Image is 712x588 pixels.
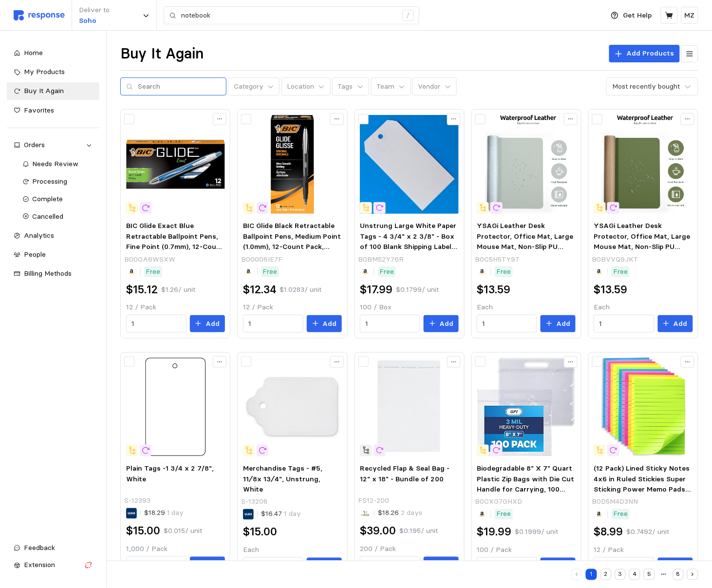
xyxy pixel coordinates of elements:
[594,221,690,293] span: YSAGi Leather Desk Protector, Office Mat, Large Mouse Mat, Non-Slip PU Leather Blotter, Laptop Pa...
[248,315,298,333] input: Qty
[243,545,342,556] p: Each
[418,81,441,92] p: Vendor
[241,254,282,265] p: B00006IE7F
[477,525,511,540] h2: $19.99
[358,496,390,507] p: FS12-200
[243,525,277,540] h2: $15.00
[399,526,438,537] p: $0.195 / unit
[358,254,404,265] p: B0BM52Y76R
[615,569,626,580] button: 3
[190,315,225,333] button: Add
[594,464,691,504] span: (12 Pack) Lined Sticky Notes 4x6 in Ruled Stickies Super Sticking Power Memo Pads Bright Colors
[674,319,688,329] p: Add
[7,63,99,81] a: My Products
[402,10,414,21] div: /
[360,302,459,313] p: 100 / Box
[477,464,576,547] span: Biodegradable 8" X 7" Quart Plastic Zip Bags with Die Cut Handle for Carrying, 100 Count, Heavy-D...
[600,315,649,333] input: Qty
[307,558,342,575] button: Add
[399,509,422,517] span: 2 days
[243,358,342,456] img: S-13208
[126,544,225,555] p: 1,000 / Pack
[287,81,314,92] p: Location
[681,7,698,24] button: MZ
[126,464,214,483] span: Plain Tags -1 3/4 x 2 7/8", White
[120,44,204,63] h1: Buy It Again
[592,254,638,265] p: B0BVVQ9JKT
[483,315,532,333] input: Qty
[475,497,523,508] p: B0CXG7GHXD
[124,496,150,507] p: S-12393
[477,302,576,313] p: Each
[594,302,693,313] p: Each
[79,16,110,26] p: Soho
[7,557,99,574] button: Extension
[644,569,655,580] button: 5
[24,231,54,240] span: Analytics
[338,81,353,92] p: Tags
[497,509,511,520] p: Free
[234,81,263,92] p: Category
[33,159,79,168] span: Needs Review
[497,266,511,277] p: Free
[24,140,82,151] div: Orders
[541,315,576,333] button: Add
[360,115,459,214] img: 51Uf0ahyQLL._AC_SX679_.jpg
[280,285,321,295] p: $1.0283 / unit
[477,115,576,214] img: 71-gHCPmjgL._AC_SX679_.jpg
[131,315,181,333] input: Qty
[206,319,220,329] p: Add
[165,509,184,517] span: 1 day
[190,557,225,574] button: Add
[586,569,597,580] button: 1
[629,569,640,580] button: 4
[24,250,46,259] span: People
[24,106,54,114] span: Favorites
[7,265,99,283] a: Billing Methods
[228,77,280,96] button: Category
[261,509,301,520] p: $16.47
[7,246,99,264] a: People
[605,6,658,25] button: Get Help
[626,527,669,538] p: $0.7492 / unit
[146,266,160,277] p: Free
[396,285,439,295] p: $0.1799 / unit
[126,115,225,214] img: 61dP9cxlvgL._AC_SX679_.jpg
[477,358,576,456] img: 619F2wcisCL.__AC_SX300_SY300_QL70_FMwebp_.jpg
[614,509,628,520] p: Free
[360,464,450,483] span: Recycled Flap & Seal Bag - 12" x 18" - Bundle of 200
[243,302,342,313] p: 12 / Pack
[16,190,100,208] a: Complete
[600,558,649,575] input: Qty
[307,315,342,333] button: Add
[378,508,422,519] p: $18.26
[281,77,331,96] button: Location
[609,45,680,62] button: Add Products
[360,358,459,456] img: FS6-200-2__44035.1601501356.jpg
[7,44,99,62] a: Home
[412,77,457,96] button: Vendor
[623,10,652,21] p: Get Help
[600,569,612,580] button: 2
[7,102,99,119] a: Favorites
[424,315,459,333] button: Add
[33,177,68,186] span: Processing
[477,282,510,297] h2: $13.59
[161,285,195,295] p: $1.26 / unit
[360,544,459,555] p: 200 / Pack
[477,221,573,293] span: YSAGi Leather Desk Protector, Office Mat, Large Mouse Mat, Non-Slip PU Leather Blotter, Laptop Pa...
[594,545,693,556] p: 12 / Pack
[16,173,100,190] a: Processing
[33,212,64,221] span: Cancelled
[241,497,267,508] p: S-13208
[16,208,100,226] a: Cancelled
[366,315,415,333] input: Qty
[366,557,415,574] input: Qty
[248,558,298,575] input: Qty
[614,266,628,277] p: Free
[164,526,202,537] p: $0.015 / unit
[685,10,695,21] p: MZ
[126,524,160,539] h2: $15.00
[206,560,220,571] p: Add
[24,48,43,57] span: Home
